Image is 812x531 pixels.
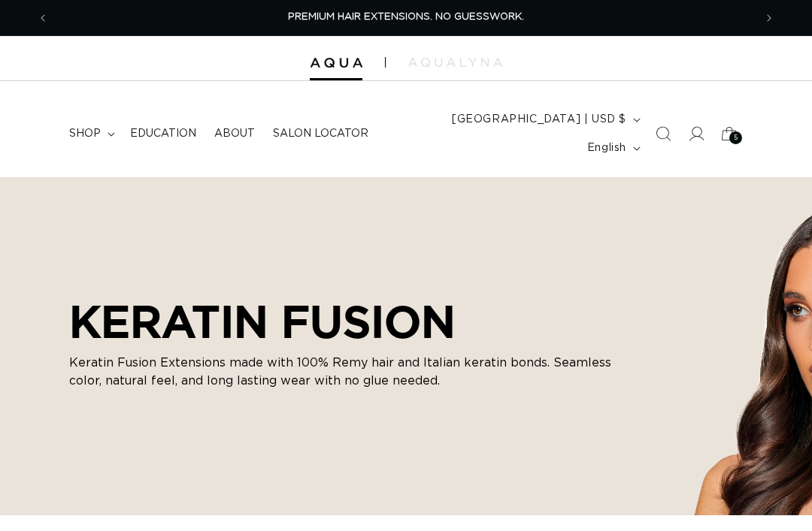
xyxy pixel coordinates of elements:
[578,134,647,162] button: English
[753,4,786,32] button: Next announcement
[69,354,641,390] p: Keratin Fusion Extensions made with 100% Remy hair and Italian keratin bonds. Seamless color, nat...
[452,112,626,128] span: [GEOGRAPHIC_DATA] | USD $
[408,58,502,67] img: aqualyna.com
[734,131,738,144] span: 5
[69,127,101,140] span: shop
[310,58,362,68] img: Aqua Hair Extensions
[587,140,626,156] span: English
[264,118,377,149] a: Salon Locator
[26,4,59,32] button: Previous announcement
[214,127,255,140] span: About
[205,118,264,149] a: About
[130,127,196,140] span: Education
[443,105,647,134] button: [GEOGRAPHIC_DATA] | USD $
[647,117,680,150] summary: Search
[273,127,368,140] span: Salon Locator
[121,118,205,149] a: Education
[288,12,524,22] span: PREMIUM HAIR EXTENSIONS. NO GUESSWORK.
[60,118,121,149] summary: shop
[69,295,641,348] h2: KERATIN FUSION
